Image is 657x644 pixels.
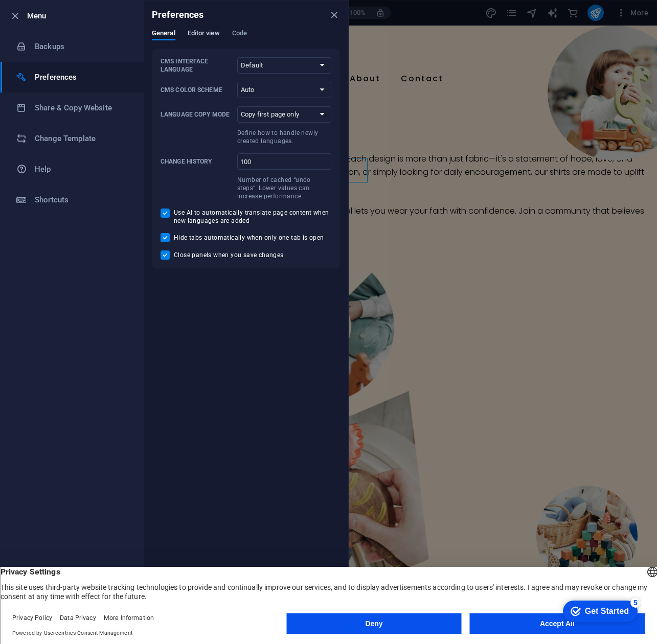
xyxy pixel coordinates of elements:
span: Code [232,27,247,41]
select: CMS Color Scheme [237,82,331,98]
div: Get Started [30,11,74,20]
p: Define how to handle newly created languages. [237,129,331,145]
button: close [328,9,340,21]
span: Use AI to automatically translate page content when new languages are added [174,209,331,225]
h6: Backups [35,40,129,53]
p: Change history [161,157,233,166]
p: Number of cached “undo steps”. Lower values can increase performance. [237,176,331,200]
a: Help [1,154,144,185]
span: Close panels when you save changes [174,251,284,259]
div: Get Started 5 items remaining, 0% complete [8,5,83,27]
span: Editor view [188,27,220,41]
h6: Share & Copy Website [35,102,129,114]
h6: Preferences [152,9,204,21]
select: Language Copy ModeDefine how to handle newly created languages. [237,106,331,123]
p: CMS Color Scheme [161,86,233,94]
h6: Shortcuts [35,194,129,206]
p: Language Copy Mode [161,110,233,119]
select: CMS Interface Language [237,57,331,74]
div: 5 [76,2,86,12]
p: CMS Interface Language [161,57,233,74]
h6: Menu [27,10,135,22]
h6: Preferences [35,71,129,83]
input: Change historyNumber of cached “undo steps”. Lower values can increase performance. [237,153,331,170]
div: Preferences [152,29,340,49]
h6: Help [35,163,129,175]
span: General [152,27,175,41]
h6: Change Template [35,132,129,145]
span: Hide tabs automatically when only one tab is open [174,234,324,242]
